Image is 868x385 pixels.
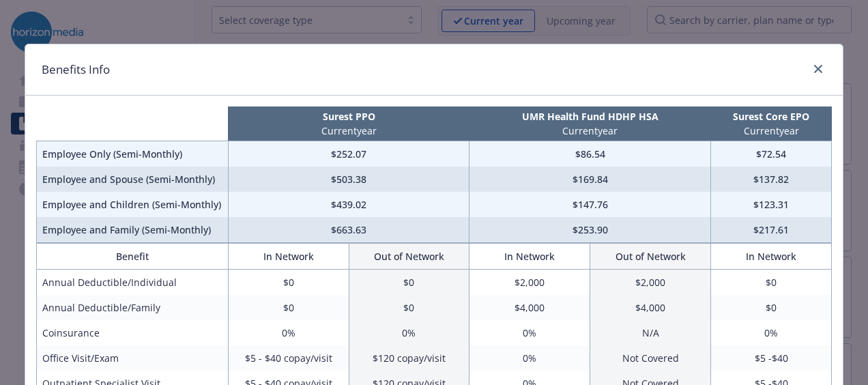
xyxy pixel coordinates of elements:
td: $137.82 [711,167,832,192]
th: In Network [711,244,832,270]
td: Annual Deductible/Individual [37,270,229,296]
p: Current year [472,124,708,138]
th: In Network [469,244,590,270]
td: $0 [711,270,832,296]
td: $2,000 [469,270,590,296]
th: intentionally left blank [37,106,229,141]
td: $439.02 [228,192,469,217]
td: $4,000 [469,295,590,320]
td: Annual Deductible/Family [37,295,229,320]
td: $5 -$40 [711,345,832,371]
td: 0% [469,320,590,345]
td: 0% [711,320,832,345]
td: $217.61 [711,217,832,243]
td: $0 [711,295,832,320]
td: Employee and Children (Semi-Monthly) [37,192,229,217]
th: Benefit [37,244,229,270]
td: $0 [228,295,349,320]
td: $120 copay/visit [349,345,469,371]
td: $0 [349,270,469,296]
td: N/A [590,320,711,345]
a: close [810,61,826,77]
td: $86.54 [469,141,711,167]
p: Surest Core EPO [714,109,829,124]
td: $169.84 [469,167,711,192]
th: Out of Network [590,244,711,270]
th: In Network [228,244,349,270]
p: Current year [231,124,467,138]
p: Current year [714,124,829,138]
td: $4,000 [590,295,711,320]
td: $5 - $40 copay/visit [228,345,349,371]
th: Out of Network [349,244,469,270]
td: $2,000 [590,270,711,296]
td: $253.90 [469,217,711,243]
td: $503.38 [228,167,469,192]
td: Employee and Family (Semi-Monthly) [37,217,229,243]
td: Coinsurance [37,320,229,345]
td: $663.63 [228,217,469,243]
td: $147.76 [469,192,711,217]
td: $72.54 [711,141,832,167]
td: 0% [469,345,590,371]
h1: Benefits Info [42,61,110,79]
p: UMR Health Fund HDHP HSA [472,109,708,124]
td: $252.07 [228,141,469,167]
td: Employee and Spouse (Semi-Monthly) [37,167,229,192]
td: $0 [228,270,349,296]
td: Employee Only (Semi-Monthly) [37,141,229,167]
td: Not Covered [590,345,711,371]
td: $123.31 [711,192,832,217]
td: $0 [349,295,469,320]
p: Surest PPO [231,109,467,124]
td: Office Visit/Exam [37,345,229,371]
td: 0% [349,320,469,345]
td: 0% [228,320,349,345]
